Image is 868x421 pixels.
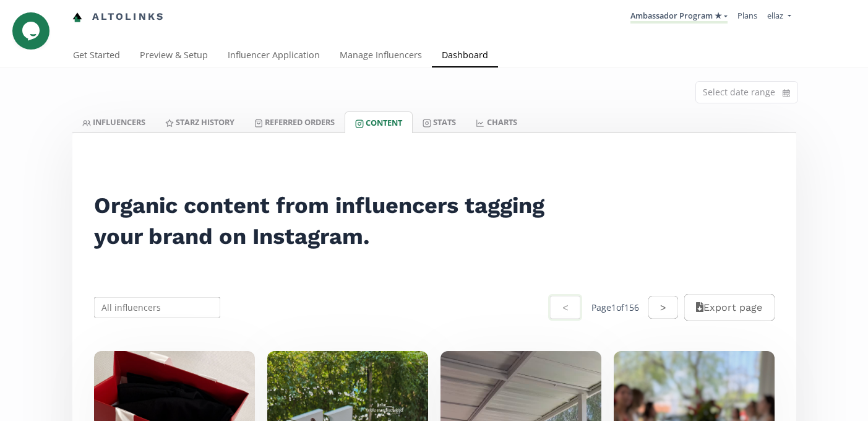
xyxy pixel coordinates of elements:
a: Dashboard [432,44,498,69]
a: Altolinks [72,7,165,27]
a: INFLUENCERS [72,111,155,132]
div: Page 1 of 156 [591,302,639,314]
button: > [648,296,678,319]
a: Preview & Setup [130,44,218,69]
a: ellaz [767,10,791,24]
input: All influencers [92,295,223,319]
button: < [548,294,582,321]
a: Starz HISTORY [155,111,244,132]
h2: Organic content from influencers tagging your brand on Instagram. [94,190,561,252]
a: Influencer Application [218,44,330,69]
a: CHARTS [466,111,526,132]
a: Referred Orders [244,111,345,132]
span: ellaz [767,10,783,21]
a: Stats [413,111,466,132]
iframe: chat widget [12,12,52,50]
a: Get Started [63,44,130,69]
img: favicon-32x32.png [72,12,82,22]
a: Manage Influencers [330,44,432,69]
a: Plans [737,10,757,21]
a: Ambassador Program ★ [630,10,728,24]
button: Export page [684,294,774,321]
a: Content [345,111,413,133]
svg: calendar [783,87,790,99]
